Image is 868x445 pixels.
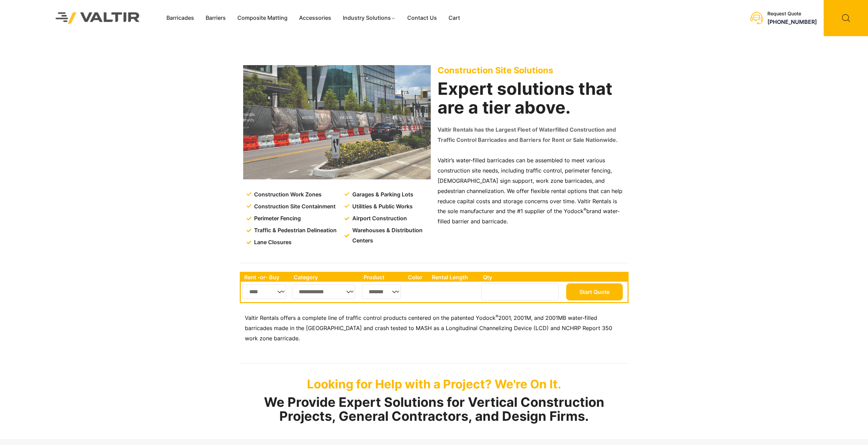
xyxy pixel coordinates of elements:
[337,13,401,23] a: Industry Solutions
[351,190,413,200] span: Garages & Parking Lots
[401,13,443,23] a: Contact Us
[767,18,817,25] a: [PHONE_NUMBER]
[438,125,625,145] p: Valtir Rentals has the Largest Fleet of Waterfilled Construction and Traffic Control Barricades a...
[360,273,405,282] th: Product
[428,273,479,282] th: Rental Length
[480,273,564,282] th: Qty
[566,283,623,300] button: Start Quote
[240,377,629,391] p: Looking for Help with a Project? We're On It.
[351,202,413,212] span: Utilities & Public Works
[200,13,232,23] a: Barriers
[252,213,301,224] span: Perimeter Fencing
[240,395,629,424] h2: We Provide Expert Solutions for Vertical Construction Projects, General Contractors, and Design F...
[351,225,432,246] span: Warehouses & Distribution Centers
[161,13,200,23] a: Barricades
[290,273,360,282] th: Category
[252,190,322,200] span: Construction Work Zones
[438,65,625,75] p: Construction Site Solutions
[438,155,625,227] p: Valtir’s water-filled barricades can be assembled to meet various construction site needs, includ...
[252,225,337,236] span: Traffic & Pedestrian Delineation
[245,314,612,342] span: 2001, 2001M, and 2001MB water-filled barricades made in the [GEOGRAPHIC_DATA] and crash tested to...
[438,79,625,117] h2: Expert solutions that are a tier above.
[404,273,428,282] th: Color
[241,273,290,282] th: Rent -or- Buy
[245,314,496,321] span: Valtir Rentals offers a complete line of traffic control products centered on the patented Yodock
[496,314,498,319] sup: ®
[232,13,293,23] a: Composite Matting
[252,237,292,248] span: Lane Closures
[767,11,817,17] div: Request Quote
[584,207,586,212] sup: ®
[443,13,466,23] a: Cart
[351,213,407,224] span: Airport Construction
[293,13,337,23] a: Accessories
[252,202,336,212] span: Construction Site Containment
[47,3,149,32] img: Valtir Rentals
